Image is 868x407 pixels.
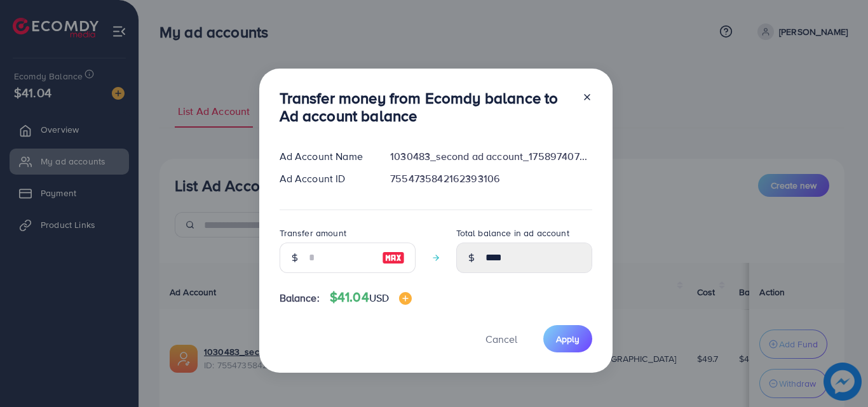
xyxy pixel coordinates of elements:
span: Apply [556,333,580,345]
div: Ad Account Name [269,149,381,164]
h4: $41.04 [330,290,412,305]
div: 1030483_second ad account_1758974072967 [380,149,602,164]
h3: Transfer money from Ecomdy balance to Ad account balance [280,89,572,126]
span: Cancel [485,332,517,346]
button: Cancel [470,325,533,352]
img: image [399,292,412,305]
button: Apply [543,325,592,352]
img: image [382,250,405,265]
label: Transfer amount [280,227,346,239]
span: Balance: [280,291,320,305]
label: Total balance in ad account [456,227,569,239]
div: 7554735842162393106 [380,171,602,186]
div: Ad Account ID [269,171,381,186]
span: USD [369,291,389,305]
